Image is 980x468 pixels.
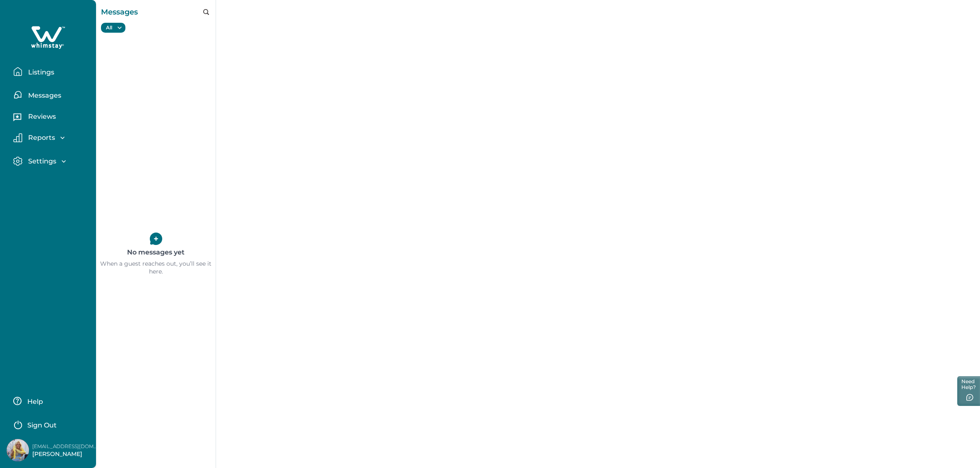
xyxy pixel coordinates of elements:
[13,416,86,432] button: Sign Out
[127,245,185,260] p: No messages yet
[26,68,54,77] p: Listings
[32,450,98,458] p: [PERSON_NAME]
[101,6,138,18] p: Messages
[25,398,43,406] p: Help
[13,63,89,80] button: Listings
[101,23,125,33] button: All
[26,113,56,121] p: Reviews
[26,134,55,142] p: Reports
[13,86,89,103] button: Messages
[13,110,89,126] button: Reviews
[32,442,98,451] p: [EMAIL_ADDRESS][DOMAIN_NAME]
[7,439,29,461] img: Whimstay Host
[26,157,56,166] p: Settings
[13,133,89,142] button: Reports
[13,393,86,409] button: Help
[203,9,209,15] button: search-icon
[26,91,61,100] p: Messages
[96,260,216,276] p: When a guest reaches out, you’ll see it here.
[27,421,57,430] p: Sign Out
[13,156,89,166] button: Settings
